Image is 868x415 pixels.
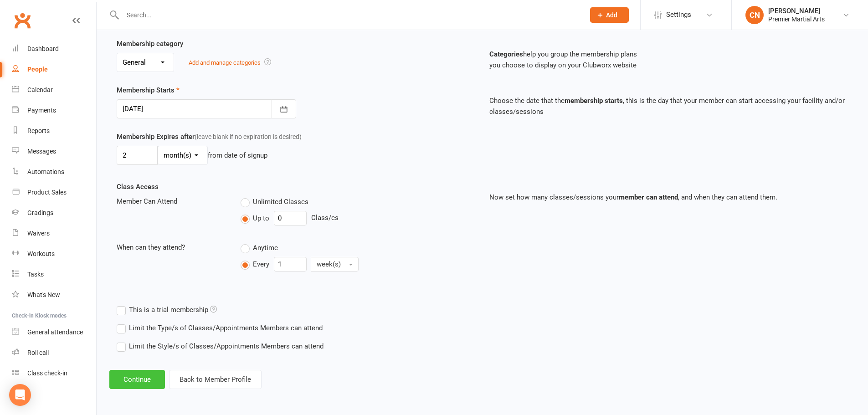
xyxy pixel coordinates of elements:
div: Gradings [27,209,53,216]
p: Now set how many classes/sessions your , and when they can attend them. [489,192,848,203]
div: Roll call [27,349,49,356]
div: Tasks [27,271,44,278]
a: Dashboard [12,39,96,59]
a: Payments [12,100,96,121]
div: People [27,66,48,73]
div: When can they attend? [110,242,234,253]
div: Waivers [27,230,50,237]
div: Calendar [27,86,53,93]
strong: Categories [489,50,523,58]
label: This is a trial membership [117,304,217,315]
span: (leave blank if no expiration is desired) [195,133,302,140]
span: Anytime [253,242,278,252]
input: Search... [120,9,578,21]
button: week(s) [311,257,359,272]
span: week(s) [317,260,341,268]
div: Class check-in [27,369,67,377]
a: Gradings [12,203,96,223]
span: Unlimited Classes [253,196,308,206]
label: Class Access [117,181,159,192]
a: What's New [12,285,96,305]
div: CN [745,6,764,24]
a: Product Sales [12,182,96,203]
button: Add [590,7,629,23]
div: Member Can Attend [110,196,234,207]
a: Waivers [12,223,96,244]
span: Settings [666,5,691,25]
div: General attendance [27,328,83,336]
a: Tasks [12,264,96,285]
label: Limit the Style/s of Classes/Appointments Members can attend [117,341,324,352]
strong: member can attend [619,193,678,201]
div: [PERSON_NAME] [768,7,825,15]
div: Reports [27,127,50,134]
div: Open Intercom Messenger [9,384,31,406]
button: Back to Member Profile [169,370,262,389]
a: People [12,59,96,80]
div: Premier Martial Arts [768,15,825,23]
p: Choose the date that the , this is the day that your member can start accessing your facility and... [489,95,848,117]
label: Membership Expires after [117,131,302,142]
label: Membership Starts [117,85,180,96]
div: What's New [27,291,60,298]
div: Dashboard [27,45,59,52]
div: from date of signup [208,150,267,161]
a: General attendance kiosk mode [12,322,96,343]
span: Add [606,11,617,19]
a: Automations [12,162,96,182]
div: Class/es [241,211,475,225]
span: Up to [253,213,269,222]
p: help you group the membership plans you choose to display on your Clubworx website [489,49,848,71]
a: Calendar [12,80,96,100]
label: Limit the Type/s of Classes/Appointments Members can attend [117,323,323,333]
label: Membership category [117,38,183,49]
strong: membership starts [565,97,623,105]
a: Workouts [12,244,96,264]
span: Every [253,259,269,268]
a: Add and manage categories [189,59,261,66]
a: Clubworx [11,9,34,32]
a: Roll call [12,343,96,363]
button: Continue [109,370,165,389]
div: Messages [27,148,56,155]
a: Class kiosk mode [12,363,96,384]
div: Payments [27,107,56,114]
div: Automations [27,168,64,175]
div: Workouts [27,250,55,257]
a: Messages [12,141,96,162]
a: Reports [12,121,96,141]
div: Product Sales [27,189,67,196]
